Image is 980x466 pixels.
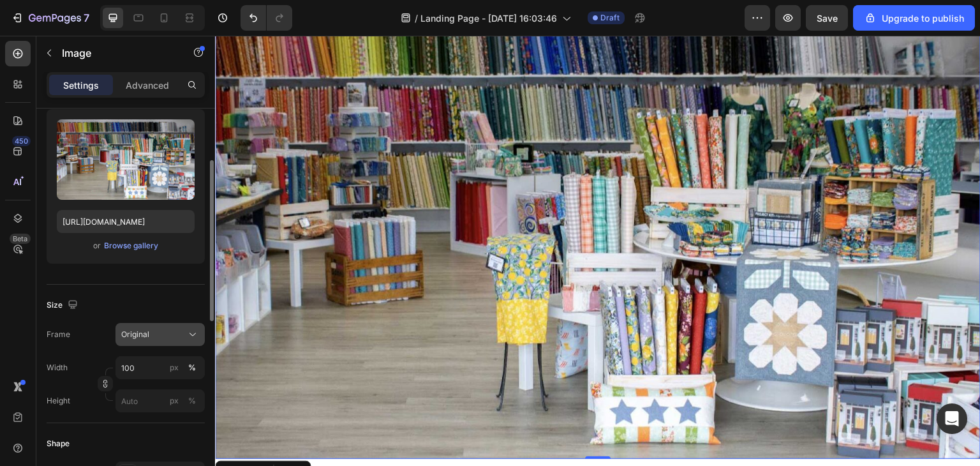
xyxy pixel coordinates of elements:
div: Open Intercom Messenger [937,403,967,434]
button: Save [806,5,848,31]
div: % [188,395,196,407]
p: Image [62,45,170,61]
input: px% [115,389,205,412]
div: Size [47,297,80,314]
button: Upgrade to publish [853,5,975,31]
button: 7 [5,5,95,31]
span: or [93,238,101,253]
div: Beta [10,234,31,244]
p: Advanced [126,79,169,92]
label: Frame [47,329,70,340]
p: 7 [84,10,89,26]
label: Width [47,362,68,373]
input: https://example.com/image.jpg [57,210,195,233]
span: Save [817,13,838,24]
iframe: To enrich screen reader interactions, please activate Accessibility in Grammarly extension settings [215,36,980,466]
input: px% [115,356,205,379]
div: 450 [12,136,31,146]
div: Shape [47,438,70,449]
button: px [184,393,200,409]
button: Original [115,323,205,346]
div: Browse gallery [104,240,158,252]
div: Upgrade to publish [864,11,964,25]
button: % [167,360,182,375]
span: Landing Page - [DATE] 16:03:46 [420,11,557,25]
button: % [167,393,182,409]
span: Draft [600,12,620,24]
label: Height [47,395,70,407]
img: preview-image [57,119,195,200]
button: Browse gallery [103,239,159,252]
div: Undo/Redo [241,5,292,31]
p: Settings [63,79,99,92]
span: / [415,11,418,25]
span: Original [121,329,149,340]
button: px [184,360,200,375]
div: px [170,395,179,407]
div: px [170,362,179,373]
div: Image [16,430,43,441]
div: % [188,362,196,373]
